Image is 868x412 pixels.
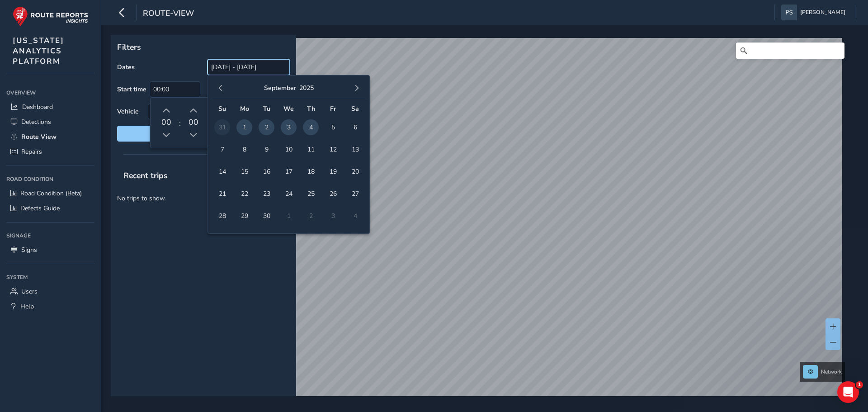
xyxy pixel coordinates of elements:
a: Help [6,299,94,314]
span: 15 [236,164,252,180]
canvas: Map [114,38,842,407]
button: Reset filters [117,126,290,142]
span: Road Condition (Beta) [20,189,82,198]
a: Detections [6,114,94,129]
a: Route View [6,129,94,144]
iframe: Intercom live chat [837,381,859,403]
span: 1 [856,381,863,388]
span: Help [20,302,34,311]
span: Defects Guide [20,204,60,213]
span: : [179,118,181,128]
span: Fr [330,104,336,113]
span: 4 [303,119,319,135]
span: 16 [259,164,274,180]
span: 11 [303,142,319,157]
span: 24 [281,186,297,202]
span: 3 [281,119,297,135]
div: Signage [6,229,94,242]
div: Road Condition [6,172,94,186]
span: Reset filters [124,129,283,138]
span: 7 [214,142,230,157]
span: 21 [214,186,230,202]
span: 14 [214,164,230,180]
span: 10 [281,142,297,157]
span: 23 [259,186,274,202]
span: 25 [303,186,319,202]
span: Detections [21,118,51,126]
span: Dashboard [22,103,53,111]
span: 19 [325,164,341,180]
img: rr logo [13,6,88,27]
p: No trips to show. [111,187,296,209]
span: Repairs [21,147,42,156]
button: [PERSON_NAME] [781,5,849,20]
input: Search [736,43,844,59]
label: Vehicle [117,107,139,116]
span: 1 [236,119,252,135]
span: route-view [143,8,194,20]
a: Defects Guide [6,201,94,216]
button: 2025 [299,84,314,92]
span: 30 [259,208,274,224]
span: 28 [214,208,230,224]
span: Recent trips [117,164,174,187]
span: 29 [236,208,252,224]
span: 5 [325,119,341,135]
span: 6 [347,119,363,135]
span: 27 [347,186,363,202]
span: 20 [347,164,363,180]
label: Start time [117,85,146,94]
span: [US_STATE] ANALYTICS PLATFORM [13,35,64,66]
span: Users [21,287,38,296]
span: 8 [236,142,252,157]
span: 00 [189,117,198,128]
span: We [283,104,294,113]
a: Signs [6,242,94,257]
div: Overview [6,86,94,99]
span: 17 [281,164,297,180]
span: [PERSON_NAME] [800,5,845,20]
a: Dashboard [6,99,94,114]
span: 18 [303,164,319,180]
span: 9 [259,142,274,157]
span: 26 [325,186,341,202]
span: Route View [21,133,57,141]
img: diamond-layout [781,5,797,20]
span: Tu [263,104,270,113]
span: 13 [347,142,363,157]
span: 00 [161,117,171,128]
button: September [264,84,296,92]
label: Dates [117,63,135,71]
span: Mo [240,104,249,113]
p: Filters [117,41,290,53]
span: Su [218,104,226,113]
a: Road Condition (Beta) [6,186,94,201]
span: 2 [259,119,274,135]
a: Users [6,284,94,299]
span: Sa [351,104,359,113]
span: 12 [325,142,341,157]
span: 22 [236,186,252,202]
span: Th [307,104,315,113]
div: Select vehicle [148,104,274,119]
div: System [6,270,94,284]
a: Repairs [6,144,94,159]
span: Signs [21,246,37,254]
span: Network [821,368,842,375]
